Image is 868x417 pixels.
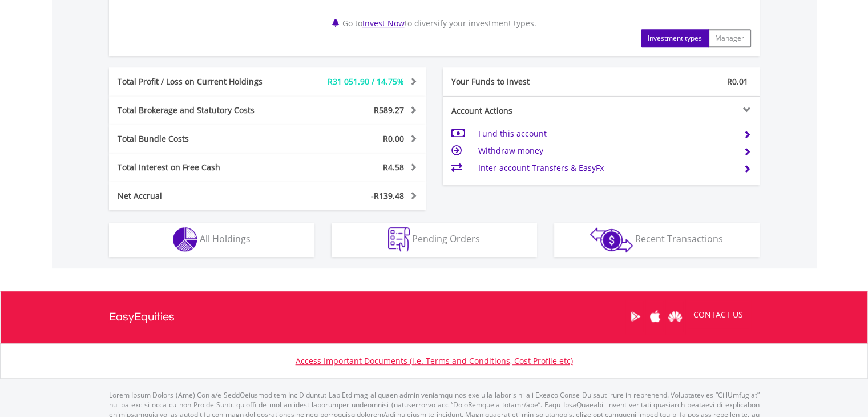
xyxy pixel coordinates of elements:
[200,232,251,245] span: All Holdings
[443,76,601,87] div: Your Funds to Invest
[109,223,314,257] button: All Holdings
[665,299,685,334] a: Huawei
[328,76,404,87] span: R31 051.90 / 14.75%
[109,291,175,343] a: EasyEquities
[109,162,294,173] div: Total Interest on Free Cash
[371,190,404,201] span: -R139.48
[590,227,633,252] img: transactions-zar-wht.png
[443,105,601,117] div: Account Actions
[383,133,404,144] span: R0.00
[374,105,404,115] span: R589.27
[645,299,665,334] a: Apple
[625,299,645,334] a: Google Play
[478,159,734,177] td: Inter-account Transfers & EasyFx
[383,162,404,173] span: R4.58
[362,18,405,29] a: Invest Now
[296,355,573,366] a: Access Important Documents (i.e. Terms and Conditions, Cost Profile etc)
[727,76,748,87] span: R0.01
[332,223,537,257] button: Pending Orders
[109,76,294,87] div: Total Profit / Loss on Current Holdings
[478,125,734,142] td: Fund this account
[641,29,709,47] button: Investment types
[554,223,760,257] button: Recent Transactions
[109,105,294,116] div: Total Brokerage and Statutory Costs
[109,190,294,202] div: Net Accrual
[109,133,294,145] div: Total Bundle Costs
[708,29,751,47] button: Manager
[173,227,197,252] img: holdings-wht.png
[388,227,410,252] img: pending_instructions-wht.png
[412,232,480,245] span: Pending Orders
[478,142,734,159] td: Withdraw money
[685,299,751,331] a: CONTACT US
[635,232,723,245] span: Recent Transactions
